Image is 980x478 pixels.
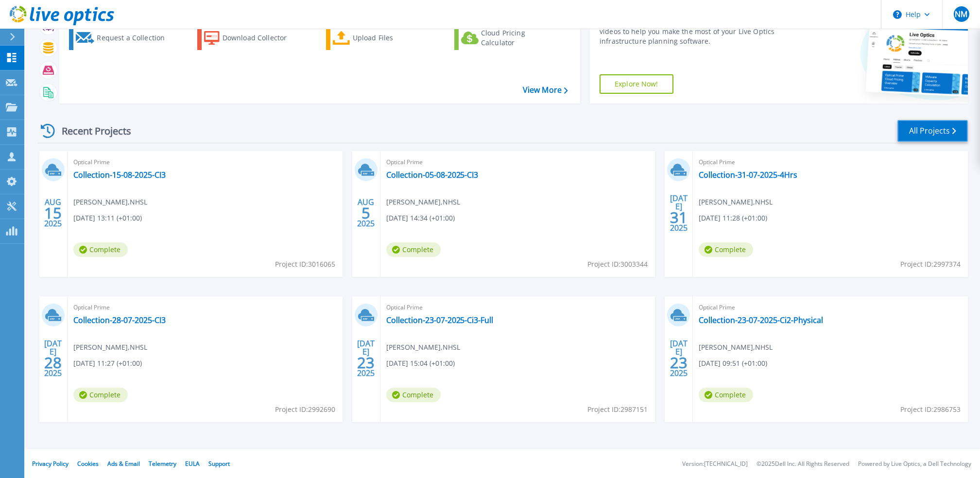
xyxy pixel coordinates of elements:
a: Collection-23-07-2025-Ci2-Physical [699,315,823,325]
span: Complete [699,388,753,402]
span: 23 [670,358,688,367]
div: AUG 2025 [357,195,375,231]
div: Recent Projects [37,119,144,143]
span: Project ID: 2997374 [900,259,961,270]
div: AUG 2025 [44,195,62,231]
span: Optical Prime [73,302,337,313]
div: [DATE] 2025 [357,341,375,376]
a: Cloud Pricing Calculator [454,26,563,50]
span: [DATE] 14:34 (+01:00) [386,213,455,223]
a: Explore Now! [600,74,673,94]
a: Telemetry [149,460,176,468]
div: Find tutorials, instructional guides and other support videos to help you make the most of your L... [600,17,793,46]
a: Collection-05-08-2025-CI3 [386,170,479,180]
a: Privacy Policy [32,460,69,468]
span: [PERSON_NAME] , NHSL [73,342,147,353]
span: Project ID: 3016065 [275,259,335,270]
span: Optical Prime [699,157,962,168]
span: [DATE] 11:27 (+01:00) [73,358,142,369]
a: Collection-15-08-2025-CI3 [73,170,166,180]
a: Collection-23-07-2025-Ci3-Full [386,315,494,325]
div: Request a Collection [97,28,174,48]
span: 15 [44,209,62,217]
span: Project ID: 3003344 [587,259,648,270]
span: Optical Prime [386,157,650,168]
span: 23 [357,358,375,367]
span: [DATE] 13:11 (+01:00) [73,213,142,223]
span: [PERSON_NAME] , NHSL [699,342,773,353]
span: [PERSON_NAME] , NHSL [73,197,147,207]
div: Upload Files [353,28,430,48]
a: Upload Files [326,26,434,50]
span: Optical Prime [73,157,337,168]
span: [DATE] 09:51 (+01:00) [699,358,767,369]
a: Request a Collection [69,26,177,50]
div: [DATE] 2025 [670,341,688,376]
span: 28 [44,358,62,367]
span: Complete [699,242,753,257]
span: [DATE] 11:28 (+01:00) [699,213,767,223]
span: [PERSON_NAME] , NHSL [699,197,773,207]
a: View More [523,85,568,95]
div: Download Collector [223,28,300,48]
div: [DATE] 2025 [44,341,62,376]
a: Collection-28-07-2025-CI3 [73,315,166,325]
span: Complete [386,388,441,402]
span: [DATE] 15:04 (+01:00) [386,358,455,369]
span: Project ID: 2987151 [587,404,648,415]
span: Complete [386,242,441,257]
span: Optical Prime [699,302,962,313]
div: [DATE] 2025 [670,195,688,231]
span: 5 [361,209,370,217]
a: Download Collector [197,26,306,50]
li: Version: [TECHNICAL_ID] [682,461,748,467]
span: Complete [73,242,128,257]
span: Project ID: 2992690 [275,404,335,415]
div: Cloud Pricing Calculator [481,28,559,48]
span: NM [955,10,967,18]
span: Project ID: 2986753 [900,404,961,415]
span: 31 [670,213,688,222]
span: [PERSON_NAME] , NHSL [386,197,460,207]
a: Cookies [77,460,99,468]
a: Ads & Email [107,460,140,468]
a: Support [208,460,230,468]
span: Complete [73,388,128,402]
a: EULA [185,460,200,468]
span: [PERSON_NAME] , NHSL [386,342,460,353]
li: © 2025 Dell Inc. All Rights Reserved [756,461,849,467]
a: Collection-31-07-2025-4Hrs [699,170,797,180]
a: All Projects [897,120,968,142]
span: Optical Prime [386,302,650,313]
li: Powered by Live Optics, a Dell Technology [858,461,971,467]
